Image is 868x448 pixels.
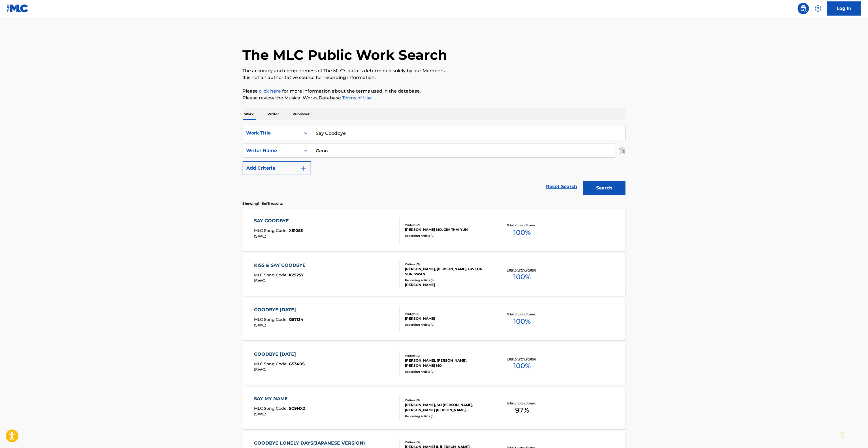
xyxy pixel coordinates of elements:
a: Terms of Use [341,95,372,101]
span: MLC Song Code : [254,317,289,322]
a: KISS & SAY GOODBYEMLC Song Code:K2925YISWC:Writers (3)[PERSON_NAME], [PERSON_NAME], GWEON SUN GWA... [243,253,626,296]
span: MLC Song Code : [254,228,289,233]
span: MLC Song Code : [254,406,289,411]
div: [PERSON_NAME] [405,316,490,321]
a: click here [259,88,281,94]
p: It is not an authoritative source for recording information. [243,74,626,81]
span: 100 % [514,361,531,371]
form: Search Form [243,126,626,198]
h1: The MLC Public Work Search [243,46,447,63]
div: SAY MY NAME [254,395,305,402]
div: [PERSON_NAME] [405,282,490,287]
div: [PERSON_NAME] MO, GIM THAI YUN [405,227,490,232]
img: MLC Logo [7,4,29,12]
div: Recording Artists ( 0 ) [405,414,490,418]
p: Total Known Shares: [507,223,538,227]
span: K2925Y [289,272,304,278]
div: Writers ( 1 ) [405,312,490,316]
button: Search [583,181,626,195]
div: Writers ( 3 ) [405,262,490,266]
div: GOODBYE LONELY DAYS(JAPANESE VERSION) [254,440,368,447]
p: Total Known Shares: [507,268,538,272]
div: Recording Artists ( 0 ) [405,323,490,327]
p: The accuracy and completeness of The MLC's data is determined solely by our Members. [243,67,626,74]
span: 100 % [514,316,531,327]
p: Total Known Shares: [507,357,538,361]
div: Writers ( 2 ) [405,223,490,227]
div: Writers ( 3 ) [405,440,490,444]
a: Public Search [798,3,809,14]
span: MLC Song Code : [254,272,289,278]
img: 9d2ae6d4665cec9f34b9.svg [300,165,307,172]
div: Recording Artists ( 0 ) [405,370,490,374]
p: Total Known Shares: [507,312,538,316]
p: Total Known Shares: [507,401,538,405]
span: 100 % [514,227,531,238]
span: ISWC : [254,411,267,417]
span: ISWC : [254,234,267,239]
img: help [815,5,822,12]
div: KISS & SAY GOODBYE [254,262,308,269]
div: Work Title [246,130,297,136]
div: Recording Artists ( 1 ) [405,278,490,282]
div: [PERSON_NAME], [PERSON_NAME], GWEON SUN GWAN [405,266,490,277]
span: G5340S [289,361,305,366]
span: 100 % [514,272,531,282]
a: SAY MY NAMEMLC Song Code:SC9HX2ISWC:Writers (5)[PERSON_NAME], SO [PERSON_NAME], [PERSON_NAME] [PE... [243,387,626,429]
span: G57134 [289,317,303,322]
span: ISWC : [254,323,267,328]
span: SC9HX2 [289,406,305,411]
p: Please for more information about the terms used in the database. [243,88,626,95]
div: [PERSON_NAME], [PERSON_NAME], [PERSON_NAME] MO [405,358,490,368]
div: GOODBYE [DATE] [254,306,303,313]
a: Reset Search [543,180,580,193]
div: Drag [841,426,845,443]
span: ISWC : [254,367,267,372]
span: 97 % [515,405,529,415]
p: Please review the Musical Works Database [243,95,626,101]
a: SAY GOODBYEMLC Song Code:X51055ISWC:Writers (2)[PERSON_NAME] MO, GIM THAI YUNRecording Artists (0... [243,209,626,251]
div: Recording Artists ( 0 ) [405,234,490,238]
iframe: Chat Widget [840,421,868,448]
a: GOODBYE [DATE]MLC Song Code:G5340SISWC:Writers (3)[PERSON_NAME], [PERSON_NAME], [PERSON_NAME] MOR... [243,342,626,385]
p: Work [243,108,256,120]
div: Writers ( 3 ) [405,354,490,358]
img: search [800,5,807,12]
span: ISWC : [254,278,267,283]
div: [PERSON_NAME], SO [PERSON_NAME], [PERSON_NAME] [PERSON_NAME], [PERSON_NAME] [405,402,490,413]
div: Help [812,3,824,14]
div: SAY GOODBYE [254,217,303,224]
p: Writer [266,108,281,120]
button: Add Criteria [243,161,311,175]
a: Log In [827,1,861,16]
div: Writer Name [246,147,297,154]
p: Showing 1 - 8 of 8 results [243,201,283,206]
img: Delete Criterion [619,144,626,158]
div: GOODBYE [DATE] [254,351,305,358]
div: Writers ( 5 ) [405,398,490,402]
span: X51055 [289,228,303,233]
span: MLC Song Code : [254,361,289,366]
p: Publisher [291,108,312,120]
a: GOODBYE [DATE]MLC Song Code:G57134ISWC:Writers (1)[PERSON_NAME]Recording Artists (0)Total Known S... [243,298,626,340]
